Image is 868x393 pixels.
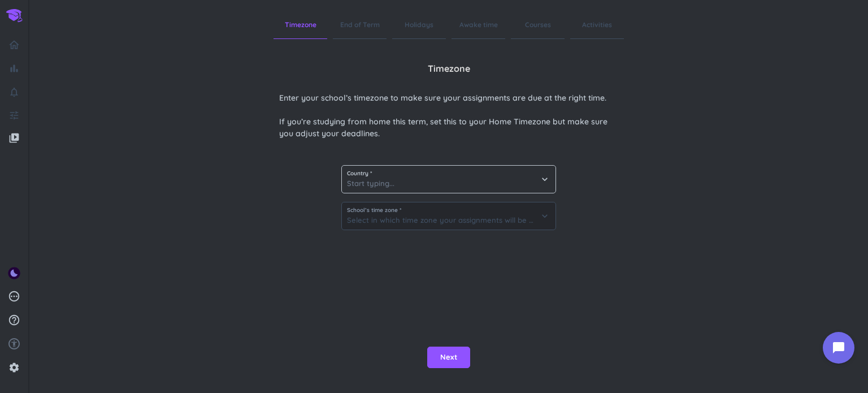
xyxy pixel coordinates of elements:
span: Activities [570,11,624,39]
span: Courses [511,11,565,39]
span: Enter your school’s timezone to make sure your assignments are due at the right time. If you’re s... [279,92,618,140]
i: video_library [8,132,20,144]
i: settings [8,362,20,373]
button: Next [427,347,470,368]
i: help_outline [8,314,20,326]
span: Holidays [392,11,446,39]
span: End of Term [333,11,387,39]
span: Awake time [452,11,505,39]
input: Start typing... [342,166,555,193]
span: Timezone [428,62,470,75]
a: settings [5,359,24,377]
span: Timezone [274,11,327,39]
input: Select in which time zone your assignments will be due [342,202,555,230]
i: pending [8,290,20,303]
span: Next [440,352,457,363]
i: keyboard_arrow_down [539,174,550,185]
span: Country * [347,171,550,176]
